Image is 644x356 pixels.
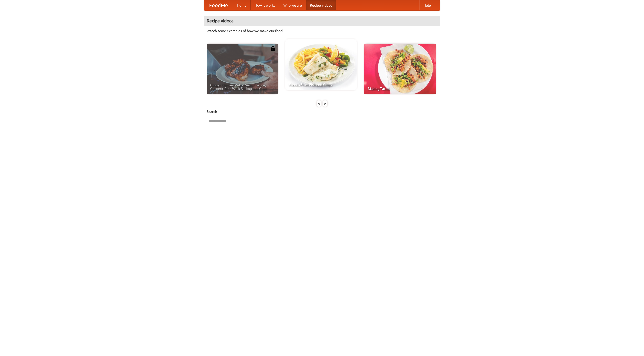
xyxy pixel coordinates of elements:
div: « [317,100,321,107]
a: Home [233,0,251,10]
h5: Search [207,109,437,114]
div: » [323,100,327,107]
span: French Fries Fish and Chips [289,83,353,86]
a: French Fries Fish and Chips [285,39,357,90]
a: FoodMe [204,0,233,10]
a: Making Tacos [364,44,436,94]
h4: Recipe videos [204,16,440,26]
a: Who we are [279,0,306,10]
img: 483408.png [270,46,275,51]
a: Help [419,0,435,10]
p: Watch some examples of how we make our food! [207,28,437,33]
span: Making Tacos [368,87,432,90]
a: How it works [251,0,279,10]
a: Recipe videos [306,0,336,10]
